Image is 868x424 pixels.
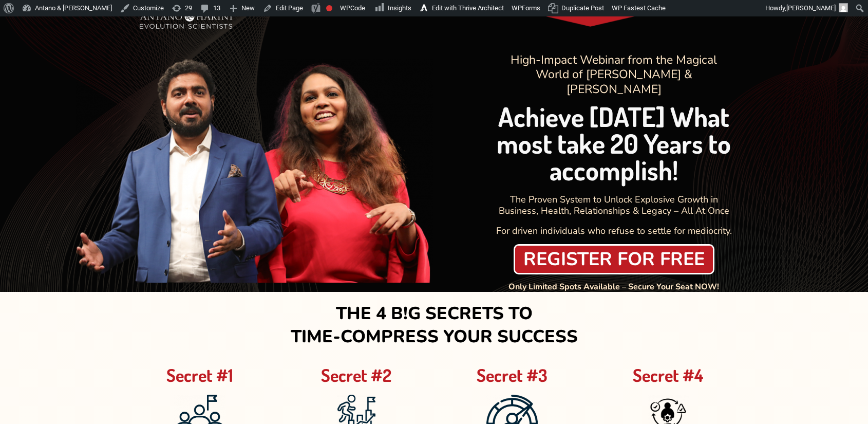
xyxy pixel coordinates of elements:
img: A&H Collage [76,59,433,283]
p: High-Impact Webinar from the Magical World of [PERSON_NAME] & [PERSON_NAME] [510,53,718,97]
a: REGISTER FOR FREE [514,244,714,275]
span: [PERSON_NAME] [786,4,836,12]
strong: THE 4 B!G SECRETS TO [336,302,533,325]
p: The Proven System to Unlock Explosive Growth in Business, Health, Relationships & Legacy – All At... [494,194,734,217]
strong: Secret #3 [477,364,548,386]
strong: Secret #1 [166,364,233,386]
strong: Achieve [DATE] What most take 20 Years to accomplish! [497,100,731,187]
strong: Secret #4 [633,364,703,386]
span: Insights [388,4,411,12]
span: REGISTER FOR FREE [523,247,705,272]
div: Focus keyphrase not set [326,5,332,11]
strong: Only Limited Spots Available – Secure Your Seat NOW! [508,281,719,292]
p: For driven individuals who refuse to settle for mediocrity. [496,226,732,235]
strong: TIME-COMPRESS YOUR SUCCESS [291,325,578,348]
span: Secret #2 [321,364,391,386]
img: AH_Ev-png-2 [126,6,249,36]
